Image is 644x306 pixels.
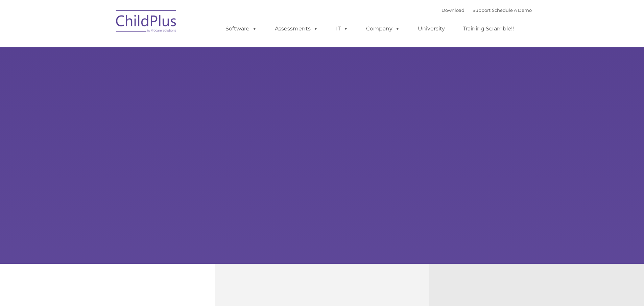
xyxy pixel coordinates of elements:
a: IT [329,22,355,36]
a: Training Scramble!! [456,22,521,36]
a: Schedule A Demo [492,7,532,13]
a: University [411,22,452,36]
a: Company [359,22,407,36]
img: ChildPlus by Procare Solutions [113,5,180,39]
a: Software [219,22,264,36]
a: Support [473,7,491,13]
font: | [442,7,532,13]
a: Download [442,7,464,13]
a: Assessments [268,22,325,36]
